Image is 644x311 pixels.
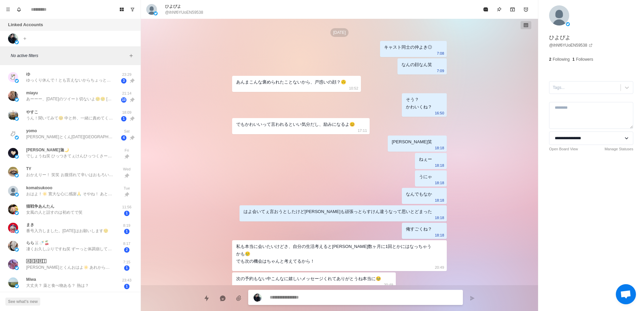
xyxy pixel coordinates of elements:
img: picture [8,223,18,233]
p: Linked Accounts [8,21,43,28]
p: 番号入力しました。[DATE]はお願いします😌 [26,228,108,234]
span: 1 [124,265,129,271]
p: 凄くお久しぶりですね笑 ずーっと体調崩してて薬の飲む量がえぐいです💦でもあんまり良くならないんですよ（；_；） [26,246,113,252]
p: らら🐰🍼🍒 [26,240,49,246]
span: 4 [121,135,126,141]
p: ひよぴよ [165,3,181,9]
p: 20:49 [435,264,444,271]
p: 猫戦争あんたん [26,203,54,209]
p: 8:19 [118,223,135,228]
p: 18:18 [435,179,444,187]
p: 10:52 [349,85,358,92]
p: Followers [576,56,593,62]
span: 3 [121,78,126,84]
p: [PERSON_NAME]とくんおはよ☀️ あれから幸せに過ごせてる 思い出だけで生きていけるよ 大切にしてもらった キスマしあわせ💋 消えないで 空きとかお代の問い合わせとか 帰りに先に受付に... [26,264,113,270]
img: picture [254,294,262,302]
button: Quick replies [200,292,213,305]
img: picture [15,155,19,159]
p: 8:17 [118,241,135,247]
img: picture [8,259,18,269]
img: picture [8,129,18,139]
p: でしょうね笑 ひっつきてぇけんひっつくさー◎ 笑笑 いけるいける！ いい兆候◎ うまかた！ おざす！ 俺また会いたいんやけど[PERSON_NAME]も次考えてくれとるなら口コミ書いてほし！ 次... [26,153,113,159]
span: 1 [121,116,126,121]
p: うん！聞いてみて🥺 中と外、一緒に責めてくれてたからかなぁ？🤔 可愛くないです😑 寝転がりながらお水飲ませてくれたの、飲みやすかった🫧 試験の前日が[DATE]なんですよね🙄 空いてたら会おうか... [26,115,113,121]
img: picture [15,79,19,83]
img: picture [15,117,19,121]
img: picture [146,4,157,15]
img: picture [8,34,18,44]
img: picture [15,248,19,252]
button: Show unread conversations [127,4,138,15]
img: picture [8,110,18,120]
div: キャスト同士の仲よき◎ [384,44,432,51]
p: 17:11 [358,127,367,134]
p: 23:43 [118,277,135,283]
img: picture [8,167,18,177]
button: Pin [492,3,506,16]
span: 1 [124,229,129,234]
button: Add reminder [519,3,533,16]
p: まき [26,222,34,228]
p: 23:29 [118,72,135,77]
p: あーーー、[DATE]のツイート切ないよ🥲🥲 [PERSON_NAME]とくんの幸せは誰が思うの❓ 私は、[PERSON_NAME]とくんが[PERSON_NAME]とくんの好きな人達や物と、幸... [26,96,113,102]
div: 私も本当に会いたいけどさ、自分の生活考えると[PERSON_NAME]数ヶ月に1回とかにはなっちゃうかも🥲 でも次の機会はちゃんと考えてるから！ [236,243,432,265]
p: Miwa [26,276,36,282]
div: うにゃ [419,173,432,180]
p: 18:18 [435,162,444,169]
p: yomo [26,128,37,134]
button: Add account [21,35,29,43]
div: でもかわいいって言われるといい気分だし、励みになるよ😊 [236,121,355,128]
img: picture [8,241,18,251]
img: picture [566,22,570,26]
p: 1 [572,56,575,62]
span: 10 [121,97,126,103]
button: Menu [3,4,13,15]
div: 俺すごくね？ [406,225,432,233]
a: Open Board View [549,146,578,152]
button: Send message [466,292,479,305]
p: 11:56 [118,204,135,210]
span: 2 [124,247,129,253]
p: komatsukooo [26,185,52,191]
span: 1 [124,211,129,216]
p: 21:14 [118,91,135,96]
p: 🄰🄺🄰🅁🄸 [26,258,46,264]
p: 大丈夫？ 薬と食べ物ある？ 熱は？ [26,282,89,289]
div: なんでもなか [406,191,432,198]
p: Fri [118,148,135,153]
a: @ihNf6YUoEN59538 [549,42,593,48]
p: ゆっくり休んで！とも言えないからちょっとでも休んで、、💊 [26,77,113,83]
p: [DATE] [330,28,348,37]
button: Board View [116,4,127,15]
a: Manage Statuses [604,146,633,152]
img: picture [8,91,18,101]
p: 18:18 [435,214,444,221]
p: 7:08 [437,50,444,57]
p: Sat [118,128,135,134]
p: 20:49 [384,281,393,289]
p: ゆ [26,71,30,77]
p: miayu [26,90,38,96]
p: [PERSON_NAME]とくん[DATE][GEOGRAPHIC_DATA]行く日！ってよもまるの記憶が言ってる！合ってたら気をつけて行ってきてね🙌🏻 [26,134,113,140]
p: 18:09 [118,110,135,115]
div: [PERSON_NAME]笑 [392,138,432,146]
p: TY [26,166,31,172]
div: そう？ かわいくね？ [406,96,432,111]
p: 7:15 [118,259,135,265]
div: ねぇー [419,156,432,163]
p: @ihNf6YUoEN59538 [165,9,203,15]
p: 16:50 [435,109,444,117]
button: Add filters [127,52,135,60]
span: 1 [124,284,129,289]
div: なんの顔なん笑 [401,61,432,68]
img: picture [15,266,19,270]
p: No active filters [11,53,127,59]
button: Add media [232,292,246,305]
img: picture [15,229,19,234]
p: おはよ！☀️ 寛大な心に感謝🙏 そやね！ あとは当日のカウンセリングでどんなことするー？とか決めれたら◎ [26,191,113,197]
img: picture [15,284,19,288]
div: はよ会いてぇ言おうとしたけど[PERSON_NAME]も頑張っとらすけん違うなって思いとどまった [244,208,432,215]
p: 7:09 [437,67,444,74]
img: picture [15,40,19,44]
p: [PERSON_NAME]迦🌙 [26,147,69,153]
